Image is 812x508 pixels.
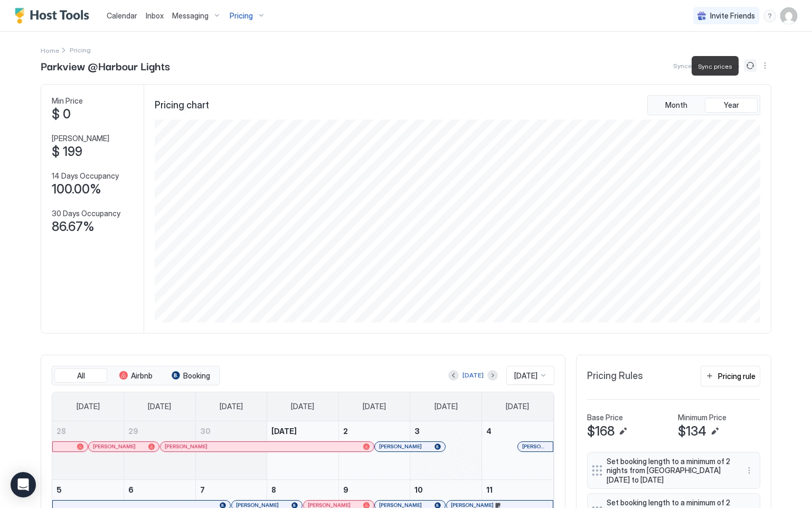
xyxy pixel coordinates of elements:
[128,427,138,436] span: 29
[587,423,615,439] span: $168
[744,59,757,72] button: Sync prices
[410,480,481,500] a: October 10, 2025
[709,425,721,438] button: Edit
[93,443,155,450] div: [PERSON_NAME]
[780,7,797,24] div: User profile
[52,366,220,386] div: tab-group
[52,96,83,106] span: Min Price
[124,480,195,500] a: October 6, 2025
[267,421,338,441] a: October 1, 2025
[93,443,136,450] span: [PERSON_NAME]
[698,62,732,70] span: Sync prices
[230,11,253,21] span: Pricing
[165,443,370,450] div: [PERSON_NAME]
[461,369,485,382] button: [DATE]
[514,371,537,381] span: [DATE]
[11,472,36,497] div: Open Intercom Messenger
[41,44,59,56] a: Home
[448,370,459,381] button: Previous month
[280,392,325,421] a: Wednesday
[678,413,726,422] span: Minimum Price
[410,421,481,441] a: October 3, 2025
[77,402,100,411] span: [DATE]
[435,402,458,411] span: [DATE]
[52,181,101,197] span: 100.00%
[271,427,297,436] span: [DATE]
[15,8,94,24] a: Host Tools Logo
[66,392,110,421] a: Sunday
[155,99,209,112] span: Pricing chart
[54,368,107,383] button: All
[41,44,59,56] div: Breadcrumb
[339,480,410,500] a: October 9, 2025
[200,427,211,436] span: 30
[759,59,771,72] button: More options
[363,402,386,411] span: [DATE]
[52,209,120,218] span: 30 Days Occupancy
[107,11,137,20] span: Calendar
[650,98,703,113] button: Month
[52,421,124,480] td: September 28, 2025
[710,11,755,21] span: Invite Friends
[414,485,423,494] span: 10
[352,392,396,421] a: Thursday
[462,371,484,380] div: [DATE]
[743,464,756,477] div: menu
[41,47,59,54] span: Home
[128,485,134,494] span: 6
[705,98,758,113] button: Year
[587,452,760,489] div: Set booking length to a minimum of 2 nights from [GEOGRAPHIC_DATA][DATE] to [DATE] menu
[486,485,493,494] span: 11
[52,219,95,235] span: 86.67%
[209,392,253,421] a: Tuesday
[146,11,164,20] span: Inbox
[52,171,119,181] span: 14 Days Occupancy
[647,95,760,115] div: tab-group
[379,443,422,450] span: [PERSON_NAME]
[52,134,109,143] span: [PERSON_NAME]
[701,366,760,386] button: Pricing rule
[587,370,643,382] span: Pricing Rules
[617,425,629,438] button: Edit
[124,421,195,441] a: September 29, 2025
[56,427,66,436] span: 28
[56,485,62,494] span: 5
[165,443,207,450] span: [PERSON_NAME]
[195,421,267,480] td: September 30, 2025
[414,427,420,436] span: 3
[506,402,529,411] span: [DATE]
[481,421,553,480] td: October 4, 2025
[424,392,468,421] a: Friday
[146,10,164,21] a: Inbox
[343,427,348,436] span: 2
[759,59,771,72] div: menu
[172,11,209,21] span: Messaging
[131,371,153,381] span: Airbnb
[339,421,410,441] a: October 2, 2025
[482,421,553,441] a: October 4, 2025
[522,443,549,450] span: [PERSON_NAME] [PERSON_NAME]
[291,402,314,411] span: [DATE]
[52,106,71,122] span: $ 0
[52,421,124,441] a: September 28, 2025
[200,485,205,494] span: 7
[607,457,732,485] span: Set booking length to a minimum of 2 nights from [GEOGRAPHIC_DATA][DATE] to [DATE]
[124,421,196,480] td: September 29, 2025
[271,485,276,494] span: 8
[109,368,162,383] button: Airbnb
[763,10,776,22] div: menu
[665,100,687,110] span: Month
[678,423,706,439] span: $134
[220,402,243,411] span: [DATE]
[673,62,740,70] span: Synced 6 minutes ago
[196,421,267,441] a: September 30, 2025
[495,392,540,421] a: Saturday
[338,421,410,480] td: October 2, 2025
[587,413,623,422] span: Base Price
[724,100,739,110] span: Year
[482,480,553,500] a: October 11, 2025
[183,371,210,381] span: Booking
[343,485,348,494] span: 9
